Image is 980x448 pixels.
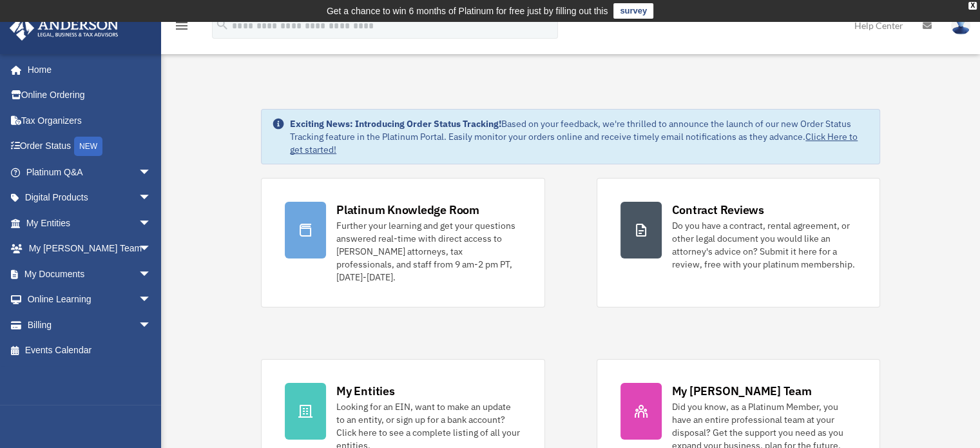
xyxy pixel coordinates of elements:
span: arrow_drop_down [139,261,164,287]
div: Contract Reviews [672,202,764,218]
a: survey [613,3,653,19]
a: Order StatusNEW [9,133,171,160]
a: Platinum Q&Aarrow_drop_down [9,159,171,185]
a: Events Calendar [9,338,171,364]
i: search [215,17,229,32]
span: arrow_drop_down [139,185,164,211]
span: arrow_drop_down [139,210,164,237]
img: Anderson Advisors Platinum Portal [6,15,122,41]
i: menu [174,18,189,34]
a: Online Ordering [9,83,171,108]
strong: Exciting News: Introducing Order Status Tracking! [290,118,501,130]
a: My [PERSON_NAME] Teamarrow_drop_down [9,236,171,262]
img: User Pic [951,16,970,35]
div: Get a chance to win 6 months of Platinum for free just by filling out this [327,3,608,19]
span: arrow_drop_down [139,287,164,313]
span: arrow_drop_down [139,159,164,186]
span: arrow_drop_down [139,236,164,262]
a: Tax Organizers [9,108,171,133]
div: Based on your feedback, we're thrilled to announce the launch of our new Order Status Tracking fe... [290,117,869,156]
a: My Entitiesarrow_drop_down [9,210,171,236]
a: Online Learningarrow_drop_down [9,287,171,313]
div: NEW [74,137,102,156]
div: close [968,2,977,10]
a: Billingarrow_drop_down [9,312,171,338]
a: Home [9,57,164,83]
a: My Documentsarrow_drop_down [9,261,171,287]
div: Further your learning and get your questions answered real-time with direct access to [PERSON_NAM... [336,219,521,284]
div: My Entities [336,383,394,399]
div: Platinum Knowledge Room [336,202,479,218]
a: Click Here to get started! [290,131,858,155]
div: My [PERSON_NAME] Team [672,383,812,399]
a: Contract Reviews Do you have a contract, rental agreement, or other legal document you would like... [597,178,880,307]
span: arrow_drop_down [139,312,164,338]
a: Digital Productsarrow_drop_down [9,185,171,211]
a: menu [174,23,189,34]
a: Platinum Knowledge Room Further your learning and get your questions answered real-time with dire... [261,178,544,307]
div: Do you have a contract, rental agreement, or other legal document you would like an attorney's ad... [672,219,856,271]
